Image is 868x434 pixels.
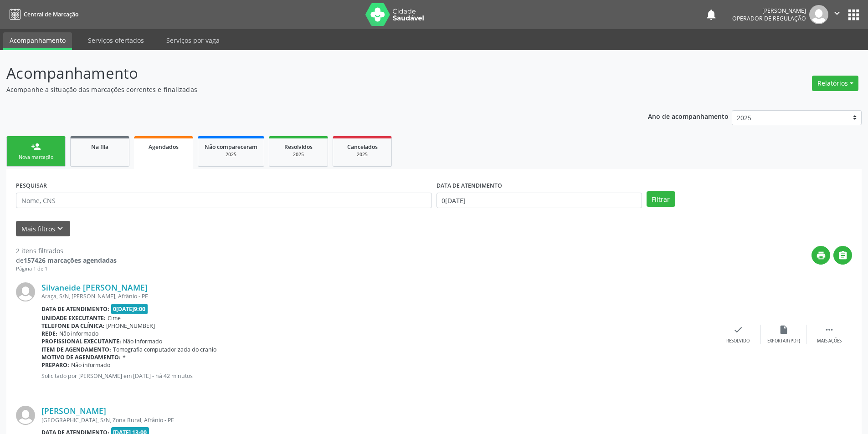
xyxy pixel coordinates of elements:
p: Acompanhamento [6,62,605,85]
a: Acompanhamento [3,32,72,50]
a: Serviços por vaga [160,32,226,48]
p: Solicitado por [PERSON_NAME] em [DATE] - há 42 minutos [41,372,715,380]
div: [PERSON_NAME] [732,7,806,15]
div: 2025 [205,151,257,158]
span: Não informado [123,337,162,345]
i: check [733,325,743,335]
div: 2 itens filtrados [16,246,117,255]
a: Silvaneide [PERSON_NAME] [41,282,148,292]
label: DATA DE ATENDIMENTO [437,179,502,193]
p: Ano de acompanhamento [648,110,729,122]
b: Data de atendimento: [41,305,109,313]
button:  [833,246,852,265]
b: Motivo de agendamento: [41,353,121,361]
img: img [16,406,35,425]
div: Resolvido [726,338,750,344]
div: Mais ações [817,338,842,344]
i: print [816,250,826,260]
span: Agendados [149,143,179,151]
button:  [828,5,846,24]
span: Não informado [71,361,110,369]
a: [PERSON_NAME] [41,406,106,416]
b: Rede: [41,330,57,337]
b: Preparo: [41,361,69,369]
div: Nova marcação [13,154,59,161]
span: Cancelados [347,143,378,151]
i: insert_drive_file [779,325,789,335]
div: person_add [31,142,41,152]
div: [GEOGRAPHIC_DATA], S/N, Zona Rural, Afrânio - PE [41,416,715,424]
span: Tomografia computadorizada do cranio [113,346,216,353]
div: Página 1 de 1 [16,265,117,273]
b: Unidade executante: [41,314,106,322]
input: Selecione um intervalo [437,193,642,208]
button: Filtrar [647,191,675,207]
div: de [16,255,117,265]
span: Não compareceram [205,143,257,151]
a: Central de Marcação [6,7,78,22]
button: print [812,246,830,265]
i:  [838,250,848,260]
input: Nome, CNS [16,193,432,208]
button: apps [846,7,862,23]
p: Acompanhe a situação das marcações correntes e finalizadas [6,85,605,94]
span: [PHONE_NUMBER] [106,322,155,330]
span: Central de Marcação [24,10,78,18]
i:  [832,8,842,18]
i: keyboard_arrow_down [55,224,65,234]
span: Resolvidos [284,143,313,151]
span: Não informado [59,330,98,337]
span: Operador de regulação [732,15,806,22]
span: Na fila [91,143,108,151]
button: Relatórios [812,76,858,91]
b: Profissional executante: [41,337,121,345]
div: 2025 [339,151,385,158]
div: 2025 [276,151,321,158]
label: PESQUISAR [16,179,47,193]
div: Araça, S/N, [PERSON_NAME], Afrânio - PE [41,292,715,300]
button: Mais filtroskeyboard_arrow_down [16,221,70,237]
strong: 157426 marcações agendadas [24,256,117,265]
a: Serviços ofertados [82,32,150,48]
img: img [16,282,35,301]
i:  [824,325,834,335]
div: Exportar (PDF) [767,338,800,344]
b: Telefone da clínica: [41,322,104,330]
span: 0[DATE]9:00 [111,304,148,314]
span: Cime [108,314,121,322]
b: Item de agendamento: [41,346,111,353]
img: img [809,5,828,24]
button: notifications [705,8,718,21]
